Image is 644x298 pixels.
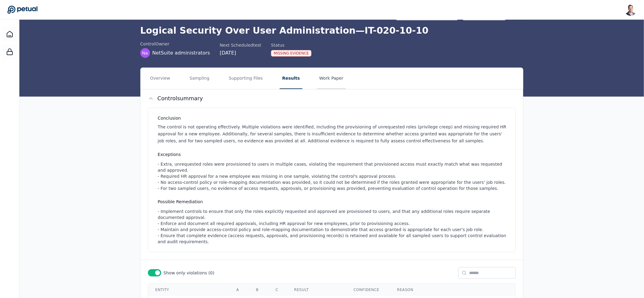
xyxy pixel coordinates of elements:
[158,161,508,191] div: - Extra, unrequested roles were provisioned to users in multiple cases, violating the requirement...
[152,49,210,57] span: NetSuite administrators
[140,25,523,36] h1: Logical Security Over User Administration — IT-020-10-10
[142,50,148,56] span: Na
[158,208,508,245] div: - Implement controls to ensure that only the roles explicitly requested and approved are provisio...
[229,284,249,296] th: A
[271,50,312,57] div: Missing Evidence
[7,5,38,14] a: Go to Dashboard
[158,199,508,205] h3: Possible Remediation
[220,49,261,57] div: [DATE]
[249,284,269,296] th: B
[158,124,508,144] p: The control is not operating effectively. Multiple violations were identified, including the prov...
[187,68,212,89] button: Sampling
[268,284,287,296] th: C
[148,68,173,89] button: Overview
[141,68,523,89] nav: Tabs
[158,151,508,157] h3: Exceptions
[287,284,346,296] th: Result
[140,41,210,47] div: control Owner
[220,42,261,48] div: Next Scheduled test
[2,45,17,59] a: SOC
[226,68,265,89] button: Supporting Files
[346,284,390,296] th: Confidence
[317,68,346,89] button: Work Paper
[2,27,17,41] a: Dashboard
[164,270,215,276] span: Show only violations ( 0 )
[158,94,203,103] h2: Control summary
[141,89,523,108] button: Controlsummary
[271,42,312,48] div: Status
[158,115,508,121] h3: Conclusion
[280,68,302,89] button: Results
[390,284,515,296] th: Reason
[148,284,229,296] th: Entity
[625,4,637,16] img: Snir Kodesh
